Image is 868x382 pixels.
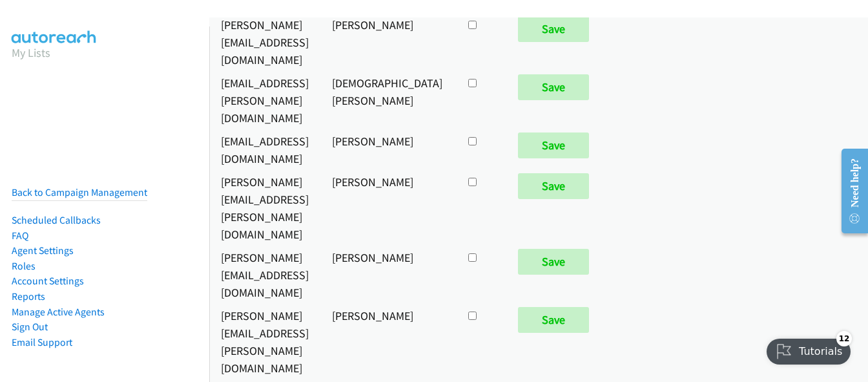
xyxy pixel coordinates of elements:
input: Save [518,133,589,158]
td: [EMAIL_ADDRESS][DOMAIN_NAME] [209,129,320,170]
a: Email Support [12,336,72,348]
input: Save [518,16,589,42]
input: Save [518,307,589,333]
td: [PERSON_NAME] [320,246,454,304]
td: [PERSON_NAME] [320,129,454,170]
a: Manage Active Agents [12,306,105,318]
a: FAQ [12,229,28,242]
a: Agent Settings [12,244,74,257]
td: [PERSON_NAME] [320,13,454,71]
td: [PERSON_NAME][EMAIL_ADDRESS][PERSON_NAME][DOMAIN_NAME] [209,170,320,246]
iframe: Checklist [759,326,858,372]
td: [DEMOGRAPHIC_DATA][PERSON_NAME] [320,71,454,129]
a: Back to Campaign Management [12,186,147,198]
input: Save [518,249,589,275]
iframe: Resource Center [831,140,868,242]
td: [PERSON_NAME] [320,304,454,379]
td: [EMAIL_ADDRESS][PERSON_NAME][DOMAIN_NAME] [209,71,320,129]
td: [PERSON_NAME][EMAIL_ADDRESS][DOMAIN_NAME] [209,246,320,304]
input: Save [518,74,589,100]
a: Scheduled Callbacks [12,214,101,226]
a: Roles [12,260,36,272]
a: Account Settings [12,275,84,287]
td: [PERSON_NAME][EMAIL_ADDRESS][PERSON_NAME][DOMAIN_NAME] [209,304,320,379]
a: Reports [12,290,45,302]
a: My Lists [12,45,50,60]
td: [PERSON_NAME] [320,170,454,246]
td: [PERSON_NAME][EMAIL_ADDRESS][DOMAIN_NAME] [209,13,320,71]
a: Sign Out [12,321,48,333]
input: Save [518,173,589,199]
